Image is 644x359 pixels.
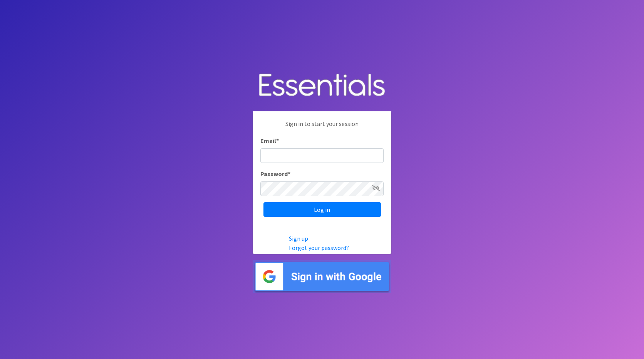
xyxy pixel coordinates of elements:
[260,136,279,145] label: Email
[289,244,349,252] a: Forgot your password?
[260,169,290,178] label: Password
[253,260,391,294] img: Sign in with Google
[253,66,391,106] img: Human Essentials
[288,170,290,178] abbr: required
[263,202,381,217] input: Log in
[260,119,384,136] p: Sign in to start your session
[276,137,279,144] abbr: required
[289,235,308,242] a: Sign up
